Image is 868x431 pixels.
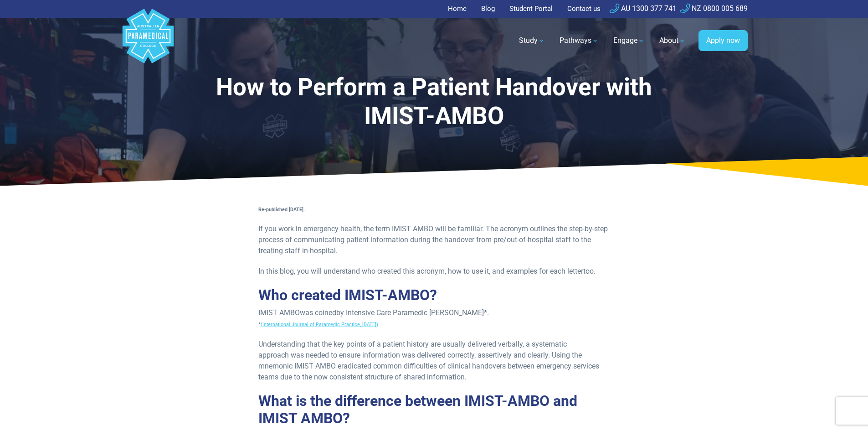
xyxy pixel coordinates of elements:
[554,28,604,53] a: Pathways
[261,322,378,327] a: (International Journal of Paramedic Practice, [DATE])
[594,267,596,275] span: .
[336,308,489,317] span: by Intensive Care Paramedic [PERSON_NAME]*.
[654,28,691,53] a: About
[258,224,608,255] span: If you work in emergency health, the term IMIST AMBO will be familiar. The acronym outlines the s...
[608,28,650,53] a: Engage
[199,73,669,131] h1: How to Perform a Patient Handover with IMIST-AMBO
[258,339,610,383] p: Understanding that the key points of a patient history are usually delivered verbally, a systemat...
[121,18,175,64] a: Australian Paramedical College
[258,392,610,427] h2: What is the difference between IMIST-AMBO and IMIST AMBO?
[258,207,305,213] strong: Re-published [DATE].
[300,308,336,317] span: was coined
[258,308,300,317] span: IMIST AMBO
[514,28,550,53] a: Study
[699,30,748,51] a: Apply now
[258,267,583,275] span: In this blog, you will understand who created this acronym, how to use it, and examples for each ...
[258,286,437,304] span: Who created IMIST-AMBO?
[680,4,748,13] a: NZ 0800 005 689
[610,4,677,13] a: AU 1300 377 741
[583,267,594,275] span: too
